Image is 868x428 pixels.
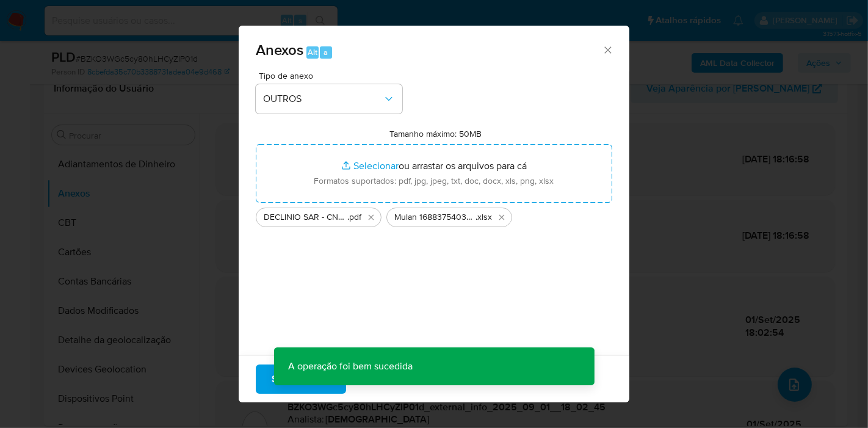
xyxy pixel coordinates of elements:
span: Anexos [256,39,303,60]
span: Tipo de anexo [259,71,405,80]
span: .pdf [347,211,361,223]
p: A operação foi bem sucedida [274,347,428,385]
span: .xlsx [476,211,492,223]
span: Cancelar [367,366,407,393]
button: Excluir Mulan 1688375403_2025_08_25_09_36_10.xlsx [494,210,509,225]
span: DECLINIO SAR - CNPJ 11398309000106 - POSTO B E M LTDA [264,211,347,223]
span: Mulan 1688375403_2025_08_25_09_36_10 [394,211,476,223]
ul: Arquivos selecionados [256,203,612,227]
button: Fechar [602,44,613,55]
button: Subir arquivo [256,365,346,394]
span: Alt [308,46,317,58]
span: OUTROS [263,93,383,105]
label: Tamanho máximo: 50MB [390,128,482,139]
span: Subir arquivo [272,366,330,393]
span: a [324,46,328,58]
button: OUTROS [256,84,402,114]
button: Excluir DECLINIO SAR - CNPJ 11398309000106 - POSTO B E M LTDA.pdf [364,210,378,225]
